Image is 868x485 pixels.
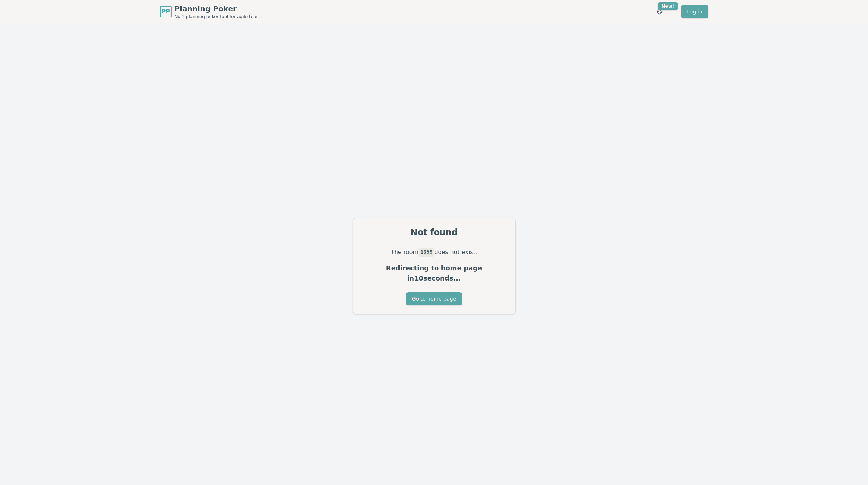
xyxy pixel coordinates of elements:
[419,248,434,256] code: 1359
[658,2,678,10] div: New!
[175,14,263,20] span: No.1 planning poker tool for agile teams
[160,4,263,20] a: PPPlanning PokerNo.1 planning poker tool for agile teams
[362,227,507,238] div: Not found
[362,263,507,283] p: Redirecting to home page in 10 seconds...
[362,247,507,257] p: The room does not exist.
[681,5,708,18] a: Log in
[175,4,263,14] span: Planning Poker
[406,292,462,305] button: Go to home page
[161,7,170,16] span: PP
[653,5,666,18] button: New!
